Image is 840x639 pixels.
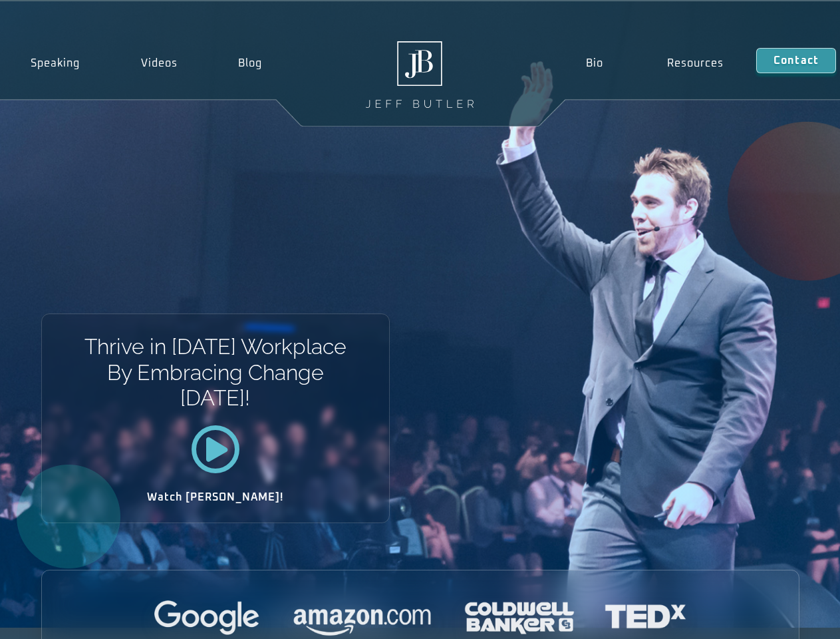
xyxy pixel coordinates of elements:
h1: Thrive in [DATE] Workplace By Embracing Change [DATE]! [83,334,347,411]
nav: Menu [553,48,756,79]
a: Videos [110,48,208,79]
a: Blog [208,48,293,79]
h2: Watch [PERSON_NAME]! [88,492,343,503]
span: Contact [773,55,819,66]
a: Contact [756,48,836,73]
a: Resources [635,48,756,79]
a: Bio [553,48,635,79]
